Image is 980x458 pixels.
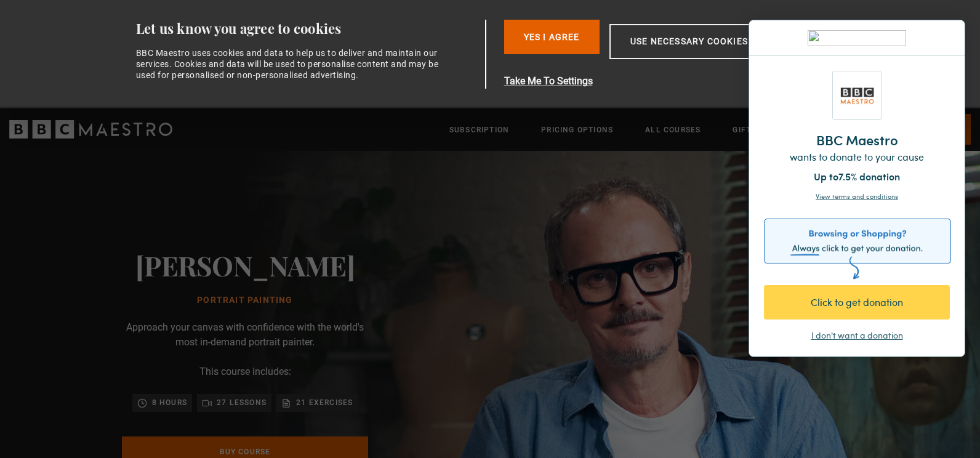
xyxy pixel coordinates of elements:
[504,20,600,54] button: Yes I Agree
[449,124,509,136] a: Subscription
[449,114,971,145] nav: Primary
[122,320,368,350] p: Approach your canvas with confidence with the world's most in-demand portrait painter.
[541,124,613,136] a: Pricing Options
[199,364,291,379] p: This course includes:
[135,295,355,305] h1: Portrait Painting
[296,396,353,409] p: 21 exercises
[136,47,446,81] div: BBC Maestro uses cookies and data to help us to deliver and maintain our services. Cookies and da...
[645,124,701,136] a: All Courses
[136,20,481,38] div: Let us know you agree to cookies
[504,74,854,89] button: Take Me To Settings
[152,396,187,409] p: 8 hours
[9,120,172,139] svg: BBC Maestro
[733,124,781,136] a: Gift Cards
[135,249,355,281] h2: [PERSON_NAME]
[217,396,267,409] p: 27 lessons
[609,24,795,59] button: Use necessary cookies only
